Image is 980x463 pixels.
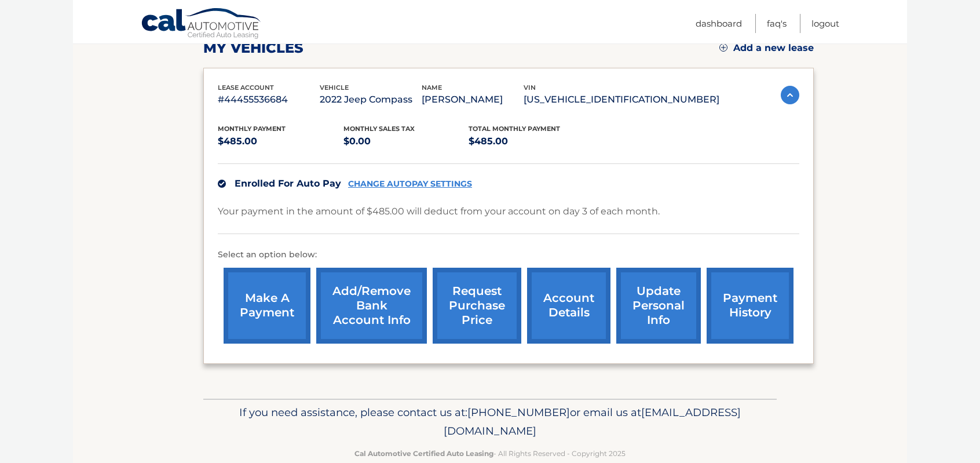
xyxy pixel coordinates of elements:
a: request purchase price [433,268,521,344]
a: Cal Automotive [141,8,262,41]
span: lease account [218,83,274,92]
a: FAQ's [767,14,787,33]
a: CHANGE AUTOPAY SETTINGS [348,179,472,189]
p: Select an option below: [218,248,799,262]
span: vehicle [320,83,349,92]
span: Enrolled For Auto Pay [235,178,341,189]
a: account details [527,268,610,344]
a: Add a new lease [719,42,814,54]
span: name [422,83,442,92]
a: Add/Remove bank account info [316,268,427,344]
span: Total Monthly Payment [469,125,560,133]
p: 2022 Jeep Compass [320,92,422,108]
a: Logout [811,14,839,33]
p: #44455536684 [218,92,320,108]
a: make a payment [224,268,310,344]
img: add.svg [719,43,727,52]
span: Monthly sales Tax [343,125,415,133]
p: [PERSON_NAME] [422,92,524,108]
p: - All Rights Reserved - Copyright 2025 [211,447,769,460]
span: vin [524,83,536,92]
p: [US_VEHICLE_IDENTIFICATION_NUMBER] [524,92,719,108]
p: If you need assistance, please contact us at: or email us at [211,403,769,440]
p: $0.00 [343,133,469,150]
a: update personal info [616,268,701,344]
p: $485.00 [469,133,594,150]
p: $485.00 [218,133,343,150]
h2: my vehicles [203,39,303,57]
a: payment history [707,268,793,344]
a: Dashboard [696,14,742,33]
p: Your payment in the amount of $485.00 will deduct from your account on day 3 of each month. [218,203,660,220]
strong: Cal Automotive Certified Auto Leasing [354,449,493,458]
span: [PHONE_NUMBER] [467,406,570,419]
img: check.svg [218,180,226,188]
span: Monthly Payment [218,125,286,133]
img: accordion-active.svg [781,86,799,104]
